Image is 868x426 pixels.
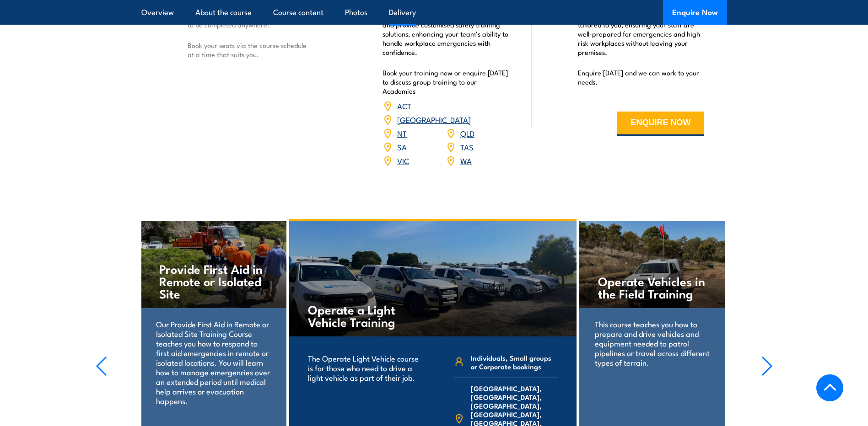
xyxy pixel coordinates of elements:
h4: Operate a Light Vehicle Training [308,303,415,328]
p: Book your seats via the course schedule at a time that suits you. [188,41,314,59]
p: The Operate Light Vehicle course is for those who need to drive a light vehicle as part of their ... [308,353,421,382]
button: ENQUIRE NOW [617,112,704,136]
a: ACT [397,100,411,111]
h4: Operate Vehicles in the Field Training [598,275,706,299]
p: Our Academies are located nationally and provide customised safety training solutions, enhancing ... [383,11,509,57]
h4: Provide First Aid in Remote or Isolated Site [159,262,268,299]
p: This course teaches you how to prepare and drive vehicles and equipment needed to patrol pipeline... [595,319,710,367]
p: Enquire [DATE] and we can work to your needs. [578,68,704,86]
a: VIC [397,155,409,166]
a: WA [460,155,472,166]
p: Book your training now or enquire [DATE] to discuss group training to our Academies [383,68,509,96]
a: TAS [460,141,474,152]
a: QLD [460,128,474,138]
a: SA [397,141,407,152]
p: We offer convenient nationwide training tailored to you, ensuring your staff are well-prepared fo... [578,11,704,57]
a: NT [397,128,407,138]
a: [GEOGRAPHIC_DATA] [397,114,471,125]
p: Our Provide First Aid in Remote or Isolated Site Training Course teaches you how to respond to fi... [156,319,271,405]
span: Individuals, Small groups or Corporate bookings [471,353,558,371]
